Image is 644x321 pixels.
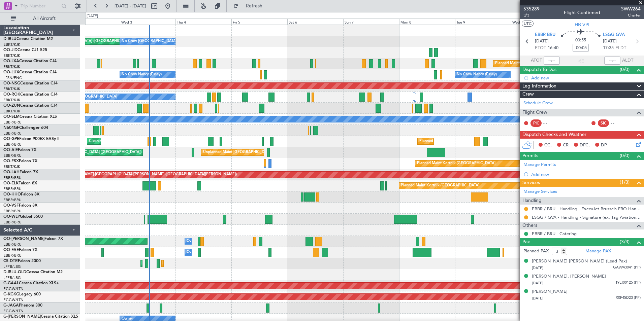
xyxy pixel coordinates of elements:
div: Wed 10 [511,19,567,25]
span: D-IBLU-OLD [3,270,26,274]
div: Planned Maint [GEOGRAPHIC_DATA] ([GEOGRAPHIC_DATA]) [35,147,141,157]
span: OO-FAE [3,248,19,252]
a: OO-ROKCessna Citation CJ4 [3,93,58,97]
button: All Aircraft [7,13,73,24]
a: EBBR/BRU [3,120,22,125]
div: [PERSON_NAME], [PERSON_NAME] [532,273,606,280]
div: SIC [598,119,609,127]
div: Wed 3 [120,19,176,25]
a: EBKT/KJK [3,42,20,47]
a: OO-VSFFalcon 8X [3,204,37,208]
a: OO-AIEFalcon 7X [3,148,36,152]
a: EBBR/BRU [3,253,22,258]
span: GA9943041 (PP) [613,265,641,271]
a: OO-NSGCessna Citation CJ4 [3,81,58,85]
button: UTC [522,21,534,27]
span: Handling [522,197,542,205]
a: EBBR/BRU [3,131,22,136]
span: OO-FSX [3,159,19,163]
a: EBKT/KJK [3,109,20,114]
div: Unplanned Maint [GEOGRAPHIC_DATA] ([GEOGRAPHIC_DATA] National) [203,147,330,157]
a: OO-WLPGlobal 5500 [3,215,43,219]
a: G-JAGAPhenom 300 [3,304,42,308]
a: EBBR/BRU [3,198,22,203]
a: OO-FAEFalcon 7X [3,248,37,252]
a: EBBR/BRU [3,153,22,158]
span: ALDT [622,57,633,64]
span: OO-LAH [3,170,20,174]
a: EBBR / BRU - Catering [532,231,577,237]
a: Manage PAX [585,248,611,255]
a: EGGW/LTN [3,297,24,302]
div: Tue 2 [64,19,120,25]
a: OO-ELKFalcon 8X [3,181,37,185]
div: No Crew [GEOGRAPHIC_DATA] ([GEOGRAPHIC_DATA] National) [122,36,234,46]
a: LFPB/LBG [3,264,21,269]
span: 00:55 [575,37,586,44]
div: - - [543,120,558,126]
span: Refresh [240,4,268,8]
span: 19EI00125 (PP) [615,280,641,286]
div: PIC [530,119,542,127]
div: Planned Maint [GEOGRAPHIC_DATA] ([GEOGRAPHIC_DATA] National) [419,136,541,146]
div: [PERSON_NAME] [PERSON_NAME] (Lead Pax) [532,258,627,265]
span: OO-LUX [3,70,19,74]
span: ELDT [615,45,626,51]
a: EBBR / BRU - Handling - ExecuJet Brussels FBO Handling Abelag [532,206,641,212]
div: Planned Maint [PERSON_NAME]-[GEOGRAPHIC_DATA][PERSON_NAME] ([GEOGRAPHIC_DATA][PERSON_NAME]) [38,170,237,180]
span: G-GAAL [3,281,19,285]
span: DFC, [580,142,590,149]
a: Manage Services [523,188,557,195]
a: OO-HHOFalcon 8X [3,192,39,197]
span: OO-ZUN [3,104,20,108]
a: EBKT/KJK [3,86,20,92]
div: Planned Maint Sofia [163,258,198,269]
span: CR [563,142,569,149]
span: HB-VPI [575,21,589,28]
span: X0F45D23 (PP) [616,295,641,301]
div: [DATE] [87,13,98,19]
span: (0/0) [620,152,630,159]
span: 535289 [523,5,540,12]
span: OO-LXA [3,59,19,63]
span: G-JAGA [3,304,19,308]
span: ETOT [535,45,546,51]
a: Manage Permits [523,162,556,168]
span: OO-VSF [3,204,19,208]
span: D-IBLU [3,37,17,41]
span: (1/3) [620,179,630,186]
input: Trip Number [21,1,59,11]
span: [DATE] [532,265,543,271]
button: Refresh [230,1,270,11]
div: Owner Melsbroek Air Base [187,247,232,257]
span: OO-HHO [3,192,21,197]
span: Permits [522,152,538,160]
span: OO-GPE [3,137,19,141]
div: Fri 5 [231,19,287,25]
span: Services [522,179,540,187]
span: Leg Information [522,82,556,90]
span: [DATE] [603,38,617,45]
a: EGGW/LTN [3,286,24,291]
div: Tue 9 [455,19,511,25]
span: 16:40 [548,45,558,51]
div: No Crew Nancy (Essey) [122,70,162,80]
div: Mon 8 [399,19,455,25]
span: 3/3 [523,12,540,18]
a: EGGW/LTN [3,309,24,314]
span: OO-WLP [3,215,20,219]
div: Flight Confirmed [564,9,600,16]
span: CS-DTR [3,259,18,263]
a: G-[PERSON_NAME]Cessna Citation XLS [3,315,78,319]
span: [DATE] [532,281,543,286]
div: Thu 4 [175,19,231,25]
span: [DATE] [535,38,549,45]
input: --:-- [544,57,560,65]
span: G-KGKG [3,292,19,296]
div: Planned Maint Kortrijk-[GEOGRAPHIC_DATA] [401,181,479,191]
div: AOG Maint [GEOGRAPHIC_DATA] ([GEOGRAPHIC_DATA] National) [33,36,150,46]
span: OO-ELK [3,181,19,185]
div: Planned Maint Kortrijk-[GEOGRAPHIC_DATA] [417,158,495,169]
span: OO-[PERSON_NAME] [3,237,44,241]
a: OO-JIDCessna CJ1 525 [3,48,47,52]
